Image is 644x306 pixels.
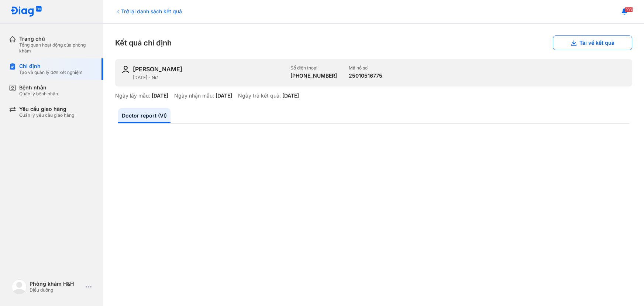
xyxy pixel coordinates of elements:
[216,92,232,99] div: [DATE]
[115,92,150,99] div: Ngày lấy mẫu:
[118,108,171,123] a: Doctor report (VI)
[349,65,382,71] div: Mã hồ sơ
[174,92,214,99] div: Ngày nhận mẫu:
[19,106,74,112] div: Yêu cầu giao hàng
[282,92,299,99] div: [DATE]
[10,6,42,17] img: logo
[290,65,337,71] div: Số điện thoại
[19,84,58,91] div: Bệnh nhân
[115,35,632,50] div: Kết quả chỉ định
[19,63,83,69] div: Chỉ định
[12,279,27,294] img: logo
[152,92,168,99] div: [DATE]
[19,91,58,97] div: Quản lý bệnh nhân
[133,75,285,81] div: [DATE] - Nữ
[625,7,633,12] span: 103
[121,65,130,74] img: user-icon
[19,42,94,54] div: Tổng quan hoạt động của phòng khám
[553,35,632,50] button: Tải về kết quả
[19,112,74,118] div: Quản lý yêu cầu giao hàng
[19,69,83,75] div: Tạo và quản lý đơn xét nghiệm
[30,287,83,293] div: Điều dưỡng
[238,92,281,99] div: Ngày trả kết quả:
[115,7,182,15] div: Trở lại danh sách kết quả
[349,72,382,79] div: 25010516775
[290,72,337,79] div: [PHONE_NUMBER]
[19,35,94,42] div: Trang chủ
[133,65,182,73] div: [PERSON_NAME]
[30,280,83,287] div: Phòng khám H&H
